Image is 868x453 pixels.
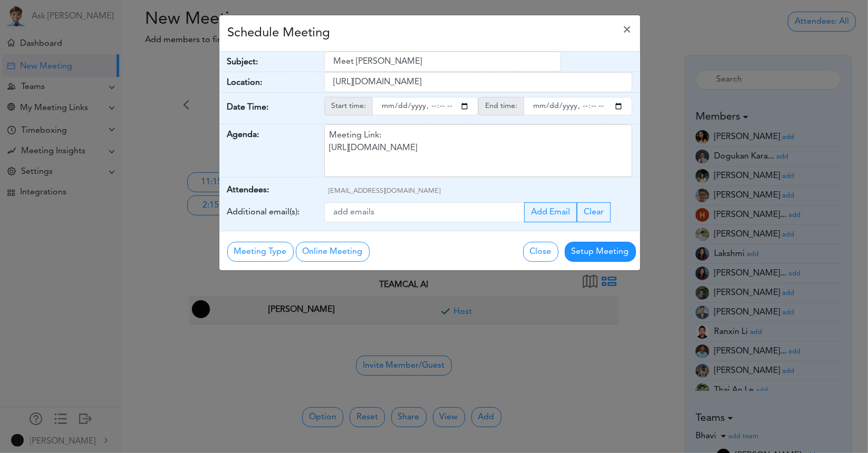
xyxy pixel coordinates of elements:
[615,15,640,45] button: Close
[478,97,524,115] span: End time:
[227,131,259,139] strong: Agenda:
[296,242,370,262] button: Online Meeting
[227,202,300,222] label: Additional email(s):
[524,97,632,115] input: endtime
[227,58,258,66] strong: Subject:
[227,103,269,112] strong: Date Time:
[565,242,636,262] button: Setup Meeting
[227,186,269,194] strong: Attendees:
[577,202,611,222] button: Clear
[523,242,558,262] button: Close
[227,78,263,87] strong: Location:
[372,97,478,115] input: starttime
[227,242,294,262] button: Meeting Type
[623,24,632,36] span: ×
[329,188,440,194] span: [EMAIL_ADDRESS][DOMAIN_NAME]
[324,202,525,222] input: Recipient's email
[524,202,577,222] button: Add Email
[228,24,331,43] h4: Schedule Meeting
[324,124,632,177] div: Meeting Link: [URL][DOMAIN_NAME]
[324,97,373,115] span: Start time:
